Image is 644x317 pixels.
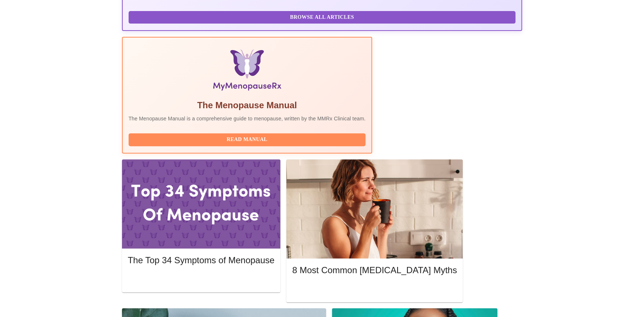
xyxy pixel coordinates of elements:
[300,285,449,294] span: Read More
[129,136,368,142] a: Read Manual
[292,264,457,276] h5: 8 Most Common [MEDICAL_DATA] Myths
[136,13,508,22] span: Browse All Articles
[292,283,457,296] button: Read More
[129,99,366,111] h5: The Menopause Manual
[128,273,274,286] button: Read More
[128,254,274,266] h5: The Top 34 Symptoms of Menopause
[129,133,366,146] button: Read Manual
[129,11,516,24] button: Browse All Articles
[129,115,366,122] p: The Menopause Manual is a comprehensive guide to menopause, written by the MMRx Clinical team.
[166,49,328,94] img: Menopause Manual
[136,135,358,144] span: Read Manual
[128,275,276,282] a: Read More
[129,14,518,20] a: Browse All Articles
[292,286,459,292] a: Read More
[135,275,267,284] span: Read More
